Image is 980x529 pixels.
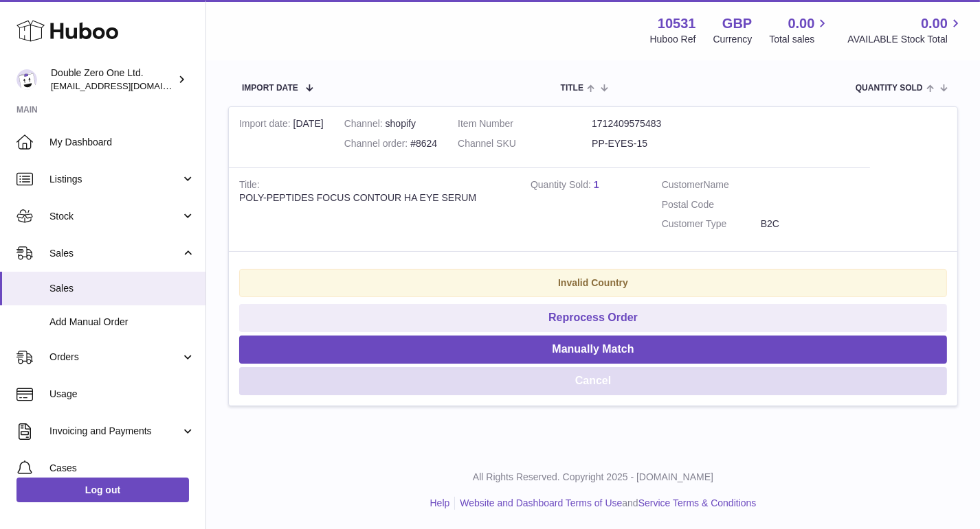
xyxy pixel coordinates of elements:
[16,478,189,502] a: Log out
[242,84,298,93] span: Import date
[594,179,599,190] a: 1
[847,33,964,46] span: AVAILABLE Stock Total
[662,179,704,190] span: Customer
[662,198,761,211] dt: Postal Code
[239,304,947,332] button: Reprocess Order
[49,462,195,475] span: Cases
[455,497,756,510] li: and
[344,137,437,150] div: #8624
[49,425,181,438] span: Invoicing and Payments
[713,33,753,46] div: Currency
[592,117,726,130] dd: 1712409575483
[458,137,592,150] dt: Channel SKU
[658,14,696,33] strong: 10531
[49,282,195,295] span: Sales
[344,138,411,152] strong: Channel order
[344,118,386,132] strong: Channel
[722,14,752,33] strong: GBP
[769,33,830,46] span: Total sales
[229,107,334,167] td: [DATE]
[769,14,830,46] a: 0.00 Total sales
[51,67,175,93] div: Double Zero One Ltd.
[49,316,195,329] span: Add Manual Order
[239,118,293,132] strong: Import date
[592,137,726,150] dd: PP-EYES-15
[761,218,860,231] dd: B2C
[650,33,696,46] div: Huboo Ref
[430,497,450,508] a: Help
[788,14,815,33] span: 0.00
[458,117,592,130] dt: Item Number
[662,218,761,231] dt: Customer Type
[856,84,923,93] span: Quantity Sold
[921,14,948,33] span: 0.00
[217,471,969,484] p: All Rights Reserved. Copyright 2025 - [DOMAIN_NAME]
[638,497,757,508] a: Service Terms & Conditions
[49,351,181,364] span: Orders
[561,84,583,93] span: Title
[239,191,510,204] div: POLY-PEPTIDES FOCUS CONTOUR HA EYE SERUM
[344,117,437,130] div: shopify
[49,247,181,260] span: Sales
[239,179,260,193] strong: Title
[847,14,964,46] a: 0.00 AVAILABLE Stock Total
[460,497,622,508] a: Website and Dashboard Terms of Use
[16,69,37,90] img: hello@001skincare.com
[49,388,195,401] span: Usage
[662,178,761,191] dt: Name
[239,367,947,395] button: Cancel
[531,179,594,193] strong: Quantity Sold
[51,80,202,91] span: [EMAIL_ADDRESS][DOMAIN_NAME]
[49,136,195,149] span: My Dashboard
[49,210,181,223] span: Stock
[49,173,181,186] span: Listings
[558,277,628,288] strong: Invalid Country
[239,336,947,364] button: Manually Match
